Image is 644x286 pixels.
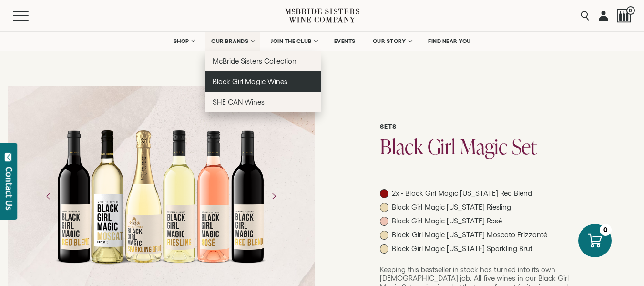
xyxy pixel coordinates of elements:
span: Black Girl Magic [US_STATE] Moscato Frizzanté [392,231,547,239]
a: OUR STORY [367,32,418,51]
span: OUR BRANDS [211,38,248,44]
h1: Black Girl Magic Set [380,137,586,157]
span: McBride Sisters Collection [213,57,296,65]
div: 0 [600,224,612,236]
a: SHE CAN Wines [205,92,321,112]
span: JOIN THE CLUB [271,38,312,44]
a: OUR BRANDS [205,32,260,51]
a: JOIN THE CLUB [265,32,323,51]
a: Black Girl Magic Wines [205,71,321,92]
span: OUR STORY [373,38,406,44]
div: Contact Us [4,167,14,210]
button: Mobile Menu Trigger [13,11,47,21]
span: Black Girl Magic [US_STATE] Sparkling Brut [392,244,532,253]
span: EVENTS [334,38,356,44]
a: FIND NEAR YOU [422,32,477,51]
span: SHOP [173,38,189,44]
a: SHOP [167,32,200,51]
span: FIND NEAR YOU [428,38,471,44]
button: Next [261,184,286,209]
span: Black Girl Magic Wines [213,77,287,85]
span: SHE CAN Wines [213,98,265,106]
span: 2x - Black Girl Magic [US_STATE] Red Blend [392,189,532,198]
span: Black Girl Magic [US_STATE] Rosé [392,217,502,225]
h6: Sets [380,123,586,131]
span: Black Girl Magic [US_STATE] Riesling [392,203,511,212]
a: EVENTS [328,32,362,51]
button: Previous [36,184,61,209]
a: McBride Sisters Collection [205,51,321,71]
span: 0 [626,6,635,15]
